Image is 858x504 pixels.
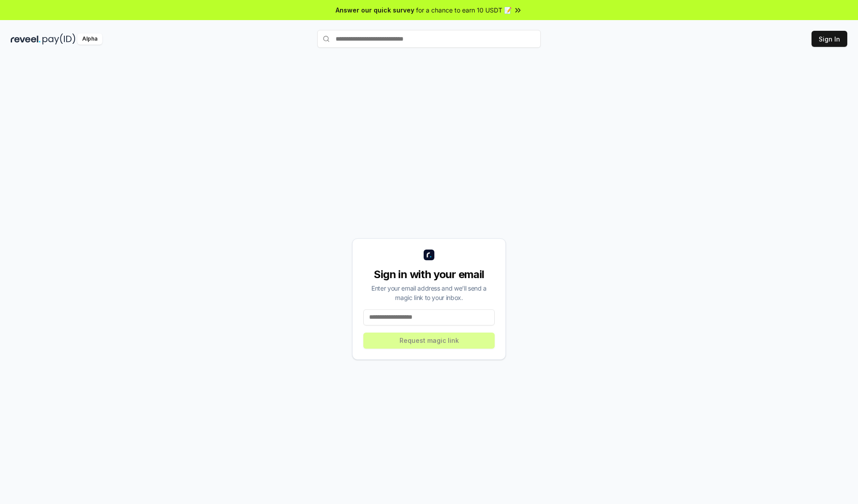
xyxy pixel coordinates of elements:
div: Alpha [77,33,102,45]
span: for a chance to earn 10 USDT 📝 [416,5,512,15]
img: reveel_dark [11,33,41,45]
div: Sign in with your email [363,267,495,282]
img: logo_small [424,250,434,260]
div: Enter your email address and we’ll send a magic link to your inbox. [363,283,495,302]
span: Answer our quick survey [336,5,414,15]
img: pay_id [42,33,76,45]
button: Sign In [812,31,847,47]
